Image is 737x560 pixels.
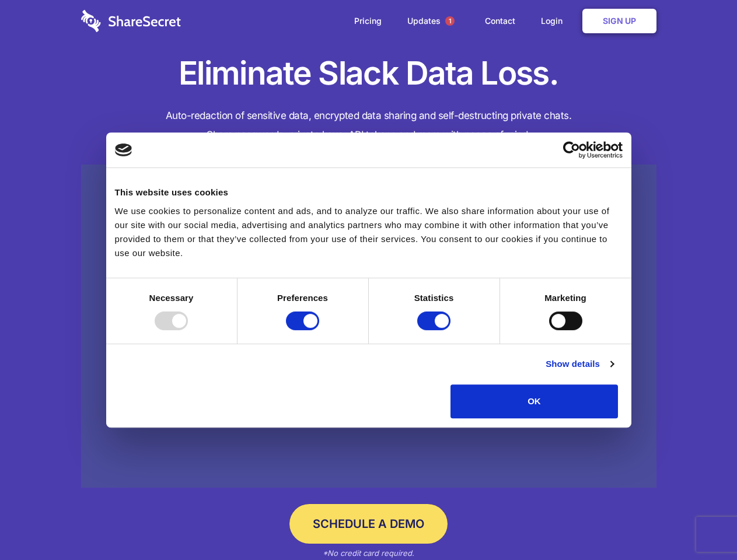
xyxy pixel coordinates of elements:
h1: Eliminate Slack Data Loss. [81,52,656,94]
a: Sign Up [582,9,656,33]
img: logo [115,143,132,156]
strong: Statistics [414,293,454,303]
button: OK [450,384,618,418]
a: Login [529,3,580,39]
a: Wistia video thumbnail [81,164,656,488]
strong: Necessary [149,293,194,303]
a: Schedule a Demo [289,504,448,544]
a: Contact [473,3,527,39]
span: 1 [445,16,455,26]
strong: Marketing [544,293,586,303]
strong: Preferences [277,293,328,303]
em: *No credit card required. [323,548,414,558]
a: Pricing [343,3,393,39]
a: Usercentrics Cookiebot - opens in a new window [521,141,623,159]
div: This website uses cookies [115,185,623,199]
h4: Auto-redaction of sensitive data, encrypted data sharing and self-destructing private chats. Shar... [81,106,656,145]
img: logo-wordmark-white-trans-d4663122ce5f474addd5e946df7df03e33cb6a1c49d2221995e7729f52c070b2.svg [81,10,181,32]
div: We use cookies to personalize content and ads, and to analyze our traffic. We also share informat... [115,204,623,260]
a: Show details [546,357,613,371]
